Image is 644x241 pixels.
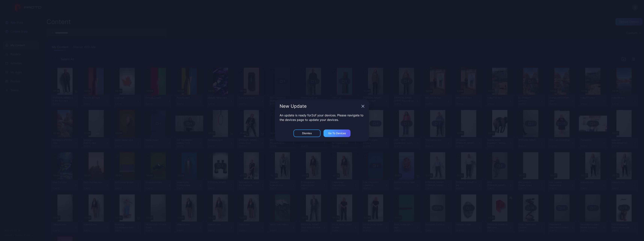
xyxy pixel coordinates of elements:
[293,130,320,137] button: Dismiss
[302,132,312,135] div: Dismiss
[328,132,346,135] div: Go to devices
[280,104,360,108] div: New Update
[324,130,351,137] button: Go to devices
[280,113,364,122] p: An update is ready for 2 of your devices. Please navigate to the devices page to update your devi...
